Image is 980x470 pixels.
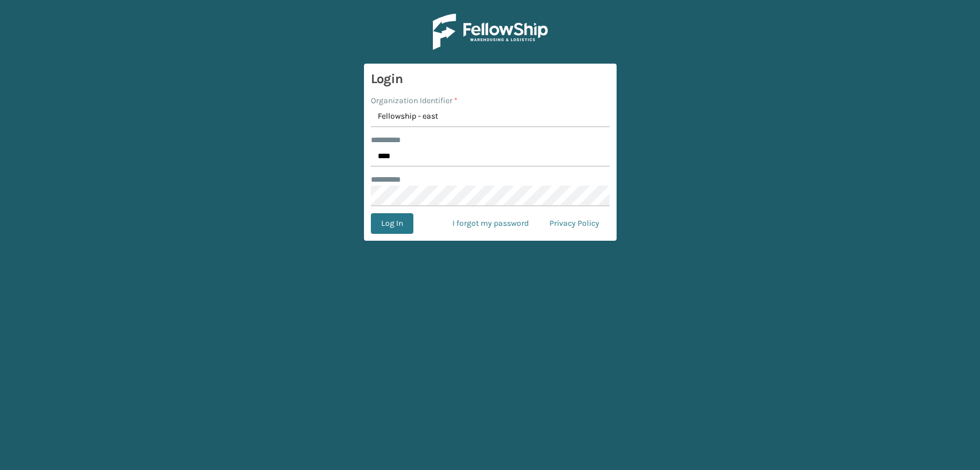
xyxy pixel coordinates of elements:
img: Logo [433,14,548,50]
label: Organization Identifier [371,95,458,107]
button: Log In [371,213,413,234]
h3: Login [371,70,610,88]
a: Privacy Policy [539,213,610,234]
a: I forgot my password [442,213,539,234]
